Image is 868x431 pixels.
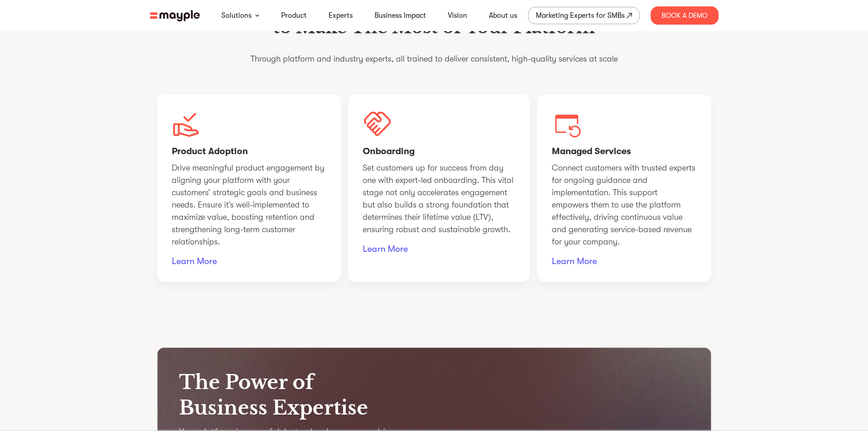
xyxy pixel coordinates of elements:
div: Book A Demo [651,6,719,25]
a: About us [489,10,517,21]
a: Marketing Experts for SMBs [528,7,640,24]
img: mayple-logo [150,10,200,21]
h4: Onboarding [363,146,515,157]
h1: The Power of Business Expertise [179,369,425,421]
a: Experts [329,10,353,21]
p: Set customers up for success from day one with expert-led onboarding. This vital stage not only a... [363,162,515,236]
a: Solutions [221,10,252,21]
a: Learn More [552,255,697,267]
p: Through platform and industry experts, all trained to deliver consistent, high-quality services a... [251,53,618,65]
a: Business Impact [375,10,426,21]
p: Connect customers with trusted experts for ongoing guidance and implementation. This support empo... [552,162,697,248]
a: Vision [448,10,467,21]
a: Learn More [363,243,515,255]
div: Marketing Experts for SMBs [536,9,625,22]
p: Drive meaningful product engagement by aligning your platform with your customers’ strategic goal... [172,162,326,248]
h4: Product Adoption [172,146,326,157]
a: Product [281,10,307,21]
img: arrow-down [255,14,259,17]
a: Learn More [172,255,326,267]
h4: Managed Services [552,146,697,157]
